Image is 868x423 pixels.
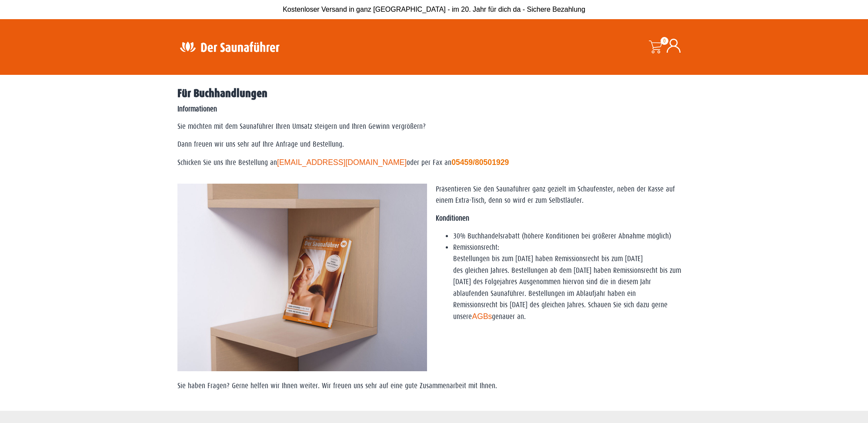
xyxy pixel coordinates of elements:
[453,231,688,242] li: 30% Buchhandelsrabatt (höhere Konditionen bei größerer Abnahme möglich)
[177,88,691,99] h2: Für Buchhandlungen
[283,6,585,13] span: Kostenloser Versand in ganz [GEOGRAPHIC_DATA] - im 20. Jahr für dich da - Sichere Bezahlung
[177,121,691,132] p: Sie möchten mit dem Saunaführer Ihren Umsatz steigern und Ihren Gewinn vergrößern?
[453,242,688,323] li: Remissionsrecht: Bestellungen bis zum [DATE] haben Remissionsrecht bis zum [DATE] des gleichen Ja...
[661,37,668,45] span: 0
[436,214,469,222] strong: Konditionen
[472,312,492,321] a: AGBs
[177,139,691,150] p: Dann freuen wir uns sehr auf Ihre Anfrage und Bestellung.
[451,158,509,167] a: 05459/80501929
[277,158,407,167] a: [EMAIL_ADDRESS][DOMAIN_NAME]
[177,380,691,392] p: Sie haben Fragen? Gerne helfen wir Ihnen weiter. Wir freuen uns sehr auf eine gute Zusammenarbeit...
[177,105,217,113] span: Informationen
[177,157,691,168] p: Schicken Sie uns Ihre Bestellung an oder per Fax an
[436,184,688,207] p: Präsentieren Sie den Saunaführer ganz gezielt im Schaufenster, neben der Kasse auf einem Extra-Ti...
